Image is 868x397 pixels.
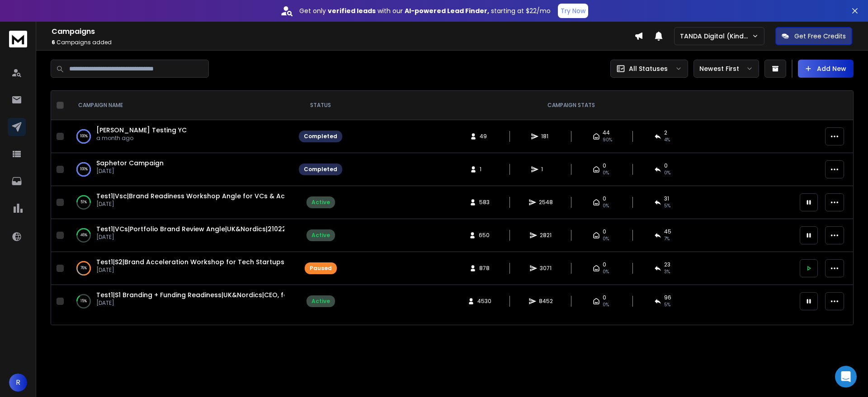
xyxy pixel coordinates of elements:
button: R [9,374,27,392]
a: [PERSON_NAME] Testing YC [96,126,187,135]
p: [DATE] [96,299,284,307]
span: 1 [541,166,550,173]
button: Add New [798,60,854,78]
div: Paused [310,265,332,272]
td: 100%[PERSON_NAME] Testing YCa month ago [67,120,293,153]
button: Newest First [693,60,759,78]
span: 0 [603,261,606,268]
th: STATUS [293,91,348,120]
button: Get Free Credits [775,27,852,45]
p: TANDA Digital (Kind Studio) [680,32,752,41]
span: 3 % [664,268,670,276]
span: 0 [603,294,606,301]
a: Test1|VCs|Portfolio Brand Review Angle|UK&Nordics|210225 [96,224,290,234]
span: 23 [664,261,670,268]
td: 76%Test1|S2|Brand Acceleration Workshop for Tech Startups|[GEOGRAPHIC_DATA], [DEMOGRAPHIC_DATA]|C... [67,252,293,285]
img: logo [9,31,27,47]
span: 583 [479,199,490,206]
span: 31 [664,195,669,202]
span: 0% [603,301,609,308]
div: Active [311,232,330,239]
span: 8452 [539,298,553,305]
span: 0 [664,162,668,169]
p: Get only with our starting at $22/mo [299,6,551,15]
div: Active [311,199,330,206]
span: 7 % [664,235,670,243]
p: 76 % [80,264,87,273]
td: 100%Saphetor Campaign[DATE] [67,153,293,186]
div: Open Intercom Messenger [835,366,857,388]
span: 0% [603,202,609,210]
strong: verified leads [328,6,376,15]
p: [DATE] [96,201,284,208]
span: 2821 [540,232,552,239]
span: 0 % [664,169,670,177]
h1: Campaigns [52,26,634,37]
span: 0 [603,162,606,169]
p: [DATE] [96,168,164,175]
span: 0% [603,268,609,276]
span: 878 [479,265,490,272]
span: 96 [664,294,671,301]
span: 650 [479,232,490,239]
span: 6 [52,38,55,46]
p: 100 % [80,165,88,174]
span: 4530 [477,298,491,305]
p: Campaigns added [52,39,634,46]
p: Get Free Credits [794,32,846,41]
p: 51 % [80,198,87,207]
th: CAMPAIGN NAME [67,91,293,120]
a: Test1|S2|Brand Acceleration Workshop for Tech Startups|[GEOGRAPHIC_DATA], [DEMOGRAPHIC_DATA]|CEO,... [96,257,508,266]
p: Try Now [561,6,585,15]
span: 2548 [539,199,553,206]
span: 45 [664,228,671,235]
p: [DATE] [96,266,284,274]
strong: AI-powered Lead Finder, [405,6,489,15]
a: Saphetor Campaign [96,159,164,168]
span: 5 % [664,202,670,210]
td: 46%Test1|VCs|Portfolio Brand Review Angle|UK&Nordics|210225[DATE] [67,219,293,252]
th: CAMPAIGN STATS [348,91,794,120]
span: 2 [664,129,667,136]
p: 15 % [80,297,87,306]
span: 44 [603,129,610,136]
span: 0% [603,169,609,177]
span: 181 [541,133,550,140]
span: 5 % [664,301,670,308]
span: 4 % [664,136,670,144]
p: 100 % [80,132,88,141]
span: 0 [603,195,606,202]
td: 15%Test1|S1 Branding + Funding Readiness|UK&Nordics|CEO, founder|210225[DATE] [67,285,293,318]
span: 3071 [540,265,552,272]
div: Active [311,298,330,305]
a: Test1|S1 Branding + Funding Readiness|UK&Nordics|CEO, founder|210225 [96,290,332,299]
div: Completed [304,166,337,173]
div: Completed [304,133,337,140]
p: [DATE] [96,234,284,241]
span: 49 [480,133,489,140]
button: Try Now [558,4,588,18]
a: Test1|Vsc|Brand Readiness Workshop Angle for VCs & Accelerators|UK&nordics|210225 [96,191,384,201]
span: 90 % [603,136,612,144]
span: 1 [480,166,489,173]
span: 0% [603,235,609,243]
p: a month ago [96,135,187,142]
td: 51%Test1|Vsc|Brand Readiness Workshop Angle for VCs & Accelerators|UK&nordics|210225[DATE] [67,186,293,219]
span: 0 [603,228,606,235]
p: 46 % [80,231,87,240]
p: All Statuses [629,64,668,73]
